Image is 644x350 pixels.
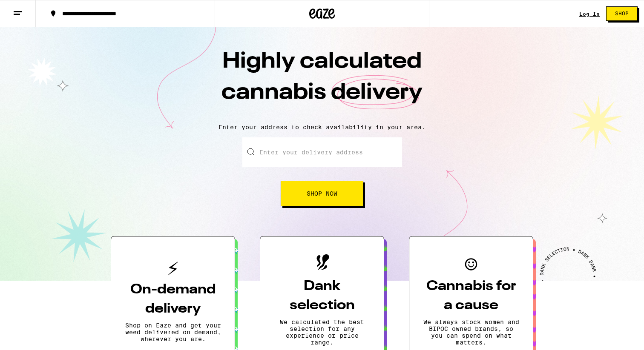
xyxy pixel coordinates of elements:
p: We calculated the best selection for any experience or price range. [274,319,370,346]
span: Shop Now [307,191,337,196]
button: Shop [606,6,638,21]
input: Enter your delivery address [242,137,402,167]
h3: Dank selection [274,277,370,315]
h3: Cannabis for a cause [423,277,519,315]
h3: On-demand delivery [125,280,221,319]
h1: Highly calculated cannabis delivery [173,46,471,117]
span: Shop [615,11,629,16]
p: Shop on Eaze and get your weed delivered on demand, wherever you are. [125,322,221,342]
p: We always stock women and BIPOC owned brands, so you can spend on what matters. [423,319,519,346]
button: Shop Now [281,181,363,206]
div: Log In [579,11,600,17]
p: Enter your address to check availability in your area. [9,124,635,131]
